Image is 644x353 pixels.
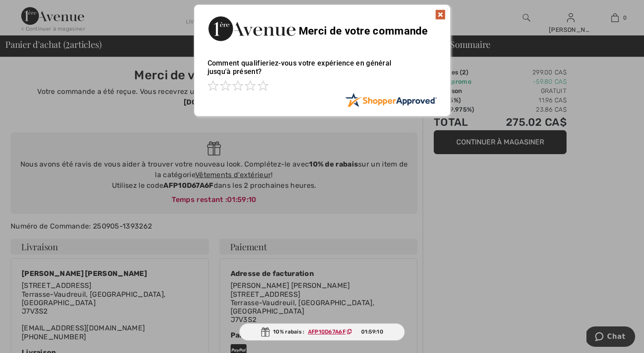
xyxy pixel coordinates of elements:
span: Chat [21,6,39,14]
ins: AFP10D67A6F [308,329,346,335]
img: Merci de votre commande [208,14,296,43]
span: Merci de votre commande [299,25,428,37]
div: Comment qualifieriez-vous votre expérience en général jusqu'à présent? [208,50,437,93]
div: 10% rabais : [239,323,405,341]
span: 01:59:10 [361,328,383,336]
img: x [435,9,446,20]
img: Gift.svg [261,327,270,337]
